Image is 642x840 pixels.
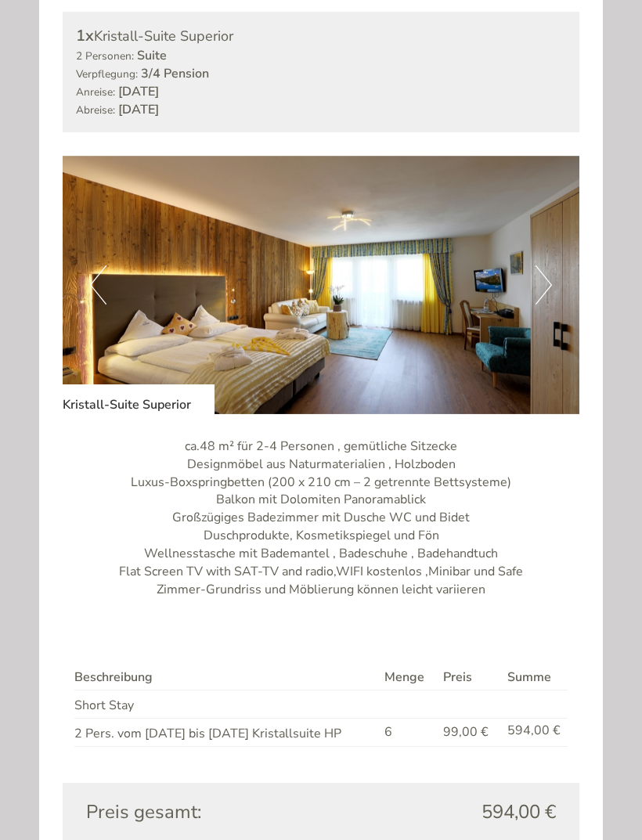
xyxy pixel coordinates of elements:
[23,76,254,87] small: 22:25
[443,723,489,741] span: 99,00 €
[141,65,209,82] b: 3/4 Pension
[74,799,321,825] div: Preis gesamt:
[118,83,159,100] b: [DATE]
[74,690,378,719] td: Short Stay
[137,47,167,64] b: Suite
[411,406,517,440] button: Senden
[536,265,552,305] button: Next
[12,42,261,90] div: Guten Tag, wie können wir Ihnen helfen?
[76,67,138,81] small: Verpflegung:
[76,25,94,46] b: 1x
[501,719,568,747] td: 594,00 €
[118,101,159,118] b: [DATE]
[76,103,115,117] small: Abreise:
[74,665,378,690] th: Beschreibung
[63,384,215,414] div: Kristall-Suite Superior
[481,799,556,825] span: 594,00 €
[90,265,106,305] button: Previous
[76,85,115,99] small: Anreise:
[378,719,437,747] td: 6
[378,665,437,690] th: Menge
[23,45,254,58] div: Hotel Kristall
[63,438,579,599] p: ca.48 m² für 2-4 Personen , gemütliche Sitzecke Designmöbel aus Naturmaterialien , Holzboden Luxu...
[437,665,501,690] th: Preis
[229,12,288,38] div: [DATE]
[501,665,568,690] th: Summe
[76,25,566,48] div: Kristall-Suite Superior
[74,719,378,747] td: 2 Pers. vom [DATE] bis [DATE] Kristallsuite HP
[63,156,579,414] img: image
[76,49,134,63] small: 2 Personen:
